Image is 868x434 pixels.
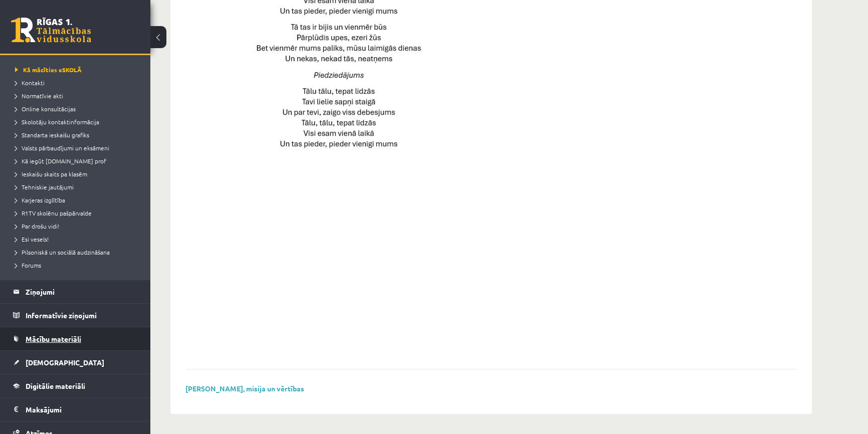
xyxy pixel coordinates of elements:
span: Ieskaišu skaits pa klasēm [15,170,87,178]
legend: Maksājumi [26,398,138,421]
a: [DEMOGRAPHIC_DATA] [13,351,138,374]
a: [PERSON_NAME], misija un vērtības [185,384,304,393]
span: Standarta ieskaišu grafiks [15,131,89,139]
a: Esi vesels! [15,235,140,244]
a: Tehniskie jautājumi [15,182,140,191]
span: [DEMOGRAPHIC_DATA] [26,358,104,367]
span: Esi vesels! [15,235,49,243]
a: Skolotāju kontaktinformācija [15,117,140,126]
a: Kontakti [15,78,140,87]
span: Tehniskie jautājumi [15,183,74,191]
a: Kā iegūt [DOMAIN_NAME] prof [15,156,140,165]
span: Valsts pārbaudījumi un eksāmeni [15,144,109,152]
span: Par drošu vidi! [15,222,59,230]
span: Online konsultācijas [15,105,76,113]
a: Maksājumi [13,398,138,421]
span: Pilsoniskā un sociālā audzināšana [15,248,110,256]
a: Normatīvie akti [15,91,140,100]
span: R1TV skolēnu pašpārvalde [15,209,92,217]
a: Standarta ieskaišu grafiks [15,130,140,139]
a: Ziņojumi [13,280,138,303]
a: Rīgas 1. Tālmācības vidusskola [11,18,91,43]
span: Kā mācīties eSKOLĀ [15,66,82,74]
a: R1TV skolēnu pašpārvalde [15,208,140,218]
a: Valsts pārbaudījumi un eksāmeni [15,143,140,152]
span: Digitālie materiāli [26,381,85,390]
a: Ieskaišu skaits pa klasēm [15,169,140,178]
span: Mācību materiāli [26,334,81,343]
span: Skolotāju kontaktinformācija [15,118,99,126]
a: Online konsultācijas [15,104,140,113]
legend: Ziņojumi [26,280,138,303]
span: Karjeras izglītība [15,196,65,204]
span: Forums [15,261,41,269]
a: Forums [15,261,140,270]
span: Kā iegūt [DOMAIN_NAME] prof [15,157,106,165]
a: Pilsoniskā un sociālā audzināšana [15,248,140,257]
span: Kontakti [15,79,45,87]
a: Karjeras izglītība [15,195,140,204]
a: Mācību materiāli [13,327,138,350]
a: Kā mācīties eSKOLĀ [15,65,140,74]
span: Normatīvie akti [15,92,63,100]
a: Informatīvie ziņojumi [13,304,138,327]
a: Digitālie materiāli [13,374,138,397]
legend: Informatīvie ziņojumi [26,304,138,327]
a: Par drošu vidi! [15,222,140,231]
